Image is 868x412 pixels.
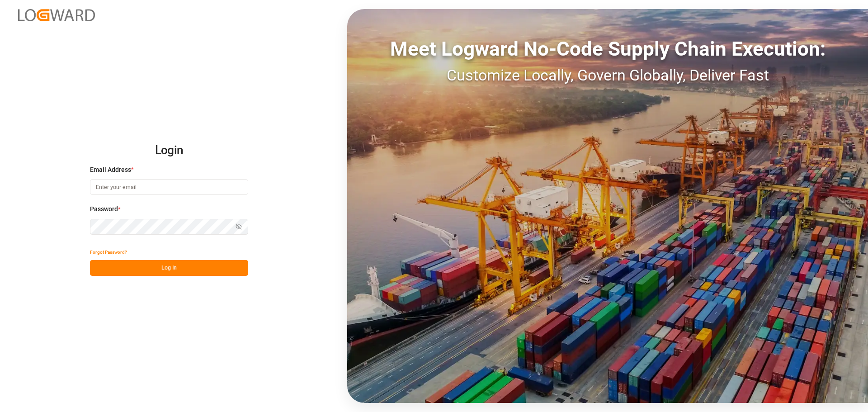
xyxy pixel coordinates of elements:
[90,136,248,165] h2: Login
[90,179,248,195] input: Enter your email
[90,260,248,276] button: Log In
[347,64,868,87] div: Customize Locally, Govern Globally, Deliver Fast
[90,165,131,175] span: Email Address
[347,34,868,64] div: Meet Logward No-Code Supply Chain Execution:
[18,9,95,21] img: Logward_new_orange.png
[90,244,127,260] button: Forgot Password?
[90,204,118,214] span: Password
